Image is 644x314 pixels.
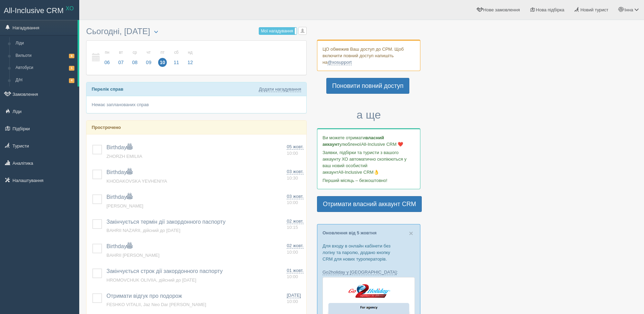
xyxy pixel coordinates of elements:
[287,218,304,231] a: 02 жовт. 10:15
[106,154,142,159] a: ZHORZH EMILIIA
[172,58,181,67] span: 11
[338,170,379,175] span: All-Inclusive CRM👌
[186,50,195,55] small: нд
[69,54,74,58] span: 6
[158,58,167,67] span: 10
[156,46,169,70] a: пт 10
[172,50,181,55] small: сб
[287,144,304,150] span: 05 жовт.
[327,60,351,65] a: @xosupport
[92,125,121,130] b: Прострочено
[409,230,413,237] button: Close
[323,270,397,275] a: Go2holiday у [GEOGRAPHIC_DATA]
[361,142,403,147] span: All-Inclusive CRM ❤️
[287,144,304,156] a: 05 жовт. 10:00
[409,229,413,237] span: ×
[158,50,167,55] small: пт
[106,243,132,249] a: Birthday
[326,78,409,94] a: Поновити повний доступ
[580,7,608,12] span: Новий турист
[116,58,125,67] span: 07
[106,253,160,258] a: BAHRII [PERSON_NAME]
[106,219,225,225] a: Закінчується термін дії закордонного паспорту
[86,96,306,113] div: Немає запланованих справ
[287,193,304,206] a: 03 жовт. 10:00
[323,134,415,148] p: Ви можете отримати улюбленої
[287,267,304,280] a: 01 жовт. 10:00
[287,225,298,230] span: 10:15
[323,230,377,235] a: Оновлення від 5 жовтня
[287,268,304,273] span: 01 жовт.
[144,50,153,55] small: чт
[106,144,132,150] a: Birthday
[287,219,304,224] span: 02 жовт.
[287,169,304,174] span: 03 жовт.
[323,149,415,175] p: Заявки, підбірки та туристи з вашого аккаунту ХО автоматично скопіюються у ваш новий особистий ак...
[106,179,167,184] a: KHODAKOVSKA YEVHENIYA
[323,177,415,184] p: Перший місяць – безкоштовно!
[106,302,206,307] a: FESHKO VITALII, Jaz Neo Dar [PERSON_NAME]
[170,46,183,70] a: сб 11
[287,194,304,199] span: 03 жовт.
[103,58,112,67] span: 06
[483,7,520,12] span: Нове замовлення
[624,7,633,12] span: Інна
[287,250,298,255] span: 10:00
[12,62,78,74] a: Автобуси1
[287,175,298,181] span: 10:30
[106,268,223,274] a: Закінчується строк дії закордонного паспорту
[323,135,384,147] b: власний аккаунт
[130,50,139,55] small: ср
[92,87,123,92] b: Перелік справ
[323,243,415,262] p: Для входу в онлайн кабінети без логіну та паролю, додано кнопку CRM для нових туроператорів.
[106,277,196,283] a: HROMOVCHUK OLIVIIA, дійсний до [DATE]
[287,293,301,298] span: [DATE]
[106,194,132,200] a: Birthday
[0,0,79,19] a: All-Inclusive CRM XO
[259,87,301,92] a: Додати нагадування
[184,46,195,70] a: нд 12
[106,293,182,299] a: Отримати відгук про подорож
[261,29,293,33] span: Мої нагадування
[317,40,420,71] div: ЦО обмежив Ваш доступ до СРМ. Щоб включити повний доступ напишіть на
[69,78,74,83] span: 4
[12,50,78,62] a: Вильоти6
[287,292,304,305] a: [DATE] 10:00
[287,200,298,205] span: 10:00
[103,50,112,55] small: пн
[4,6,64,15] span: All-Inclusive CRM
[317,196,422,212] a: Отримати власний аккаунт CRM
[186,58,195,67] span: 12
[106,228,180,233] a: BAHRII NAZARII, дійсний до [DATE]
[66,6,74,11] sup: XO
[12,74,78,87] a: Д/Н4
[323,269,415,275] p: :
[287,243,304,255] a: 02 жовт. 10:00
[106,203,143,209] a: [PERSON_NAME]
[287,243,304,249] span: 02 жовт.
[101,46,114,70] a: пн 06
[69,66,74,70] span: 1
[142,46,155,70] a: чт 09
[287,274,298,279] span: 10:00
[12,37,78,50] a: Ліди
[106,169,132,175] a: Birthday
[536,7,564,12] span: Нова підбірка
[130,58,139,67] span: 08
[287,151,298,156] span: 10:00
[114,46,127,70] a: вт 07
[317,109,420,121] h3: а ще
[128,46,141,70] a: ср 08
